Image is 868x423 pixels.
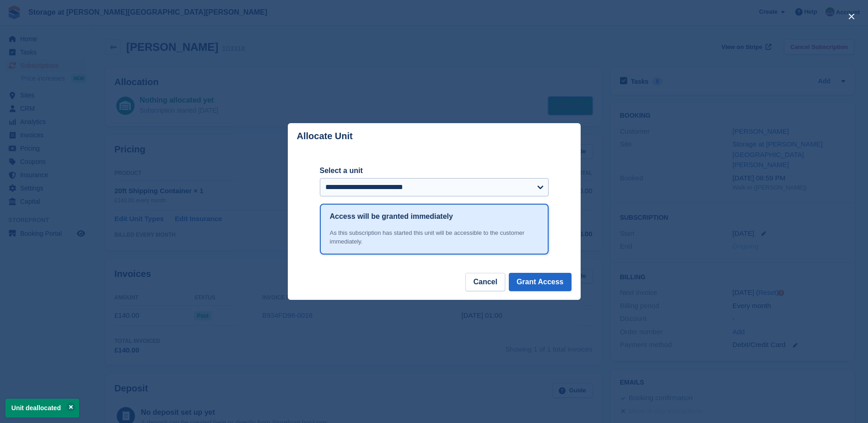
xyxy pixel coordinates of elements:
[5,399,79,418] p: Unit deallocated
[330,211,453,222] h1: Access will be granted immediately
[297,131,353,141] p: Allocate Unit
[320,165,549,176] label: Select a unit
[509,273,571,291] button: Grant Access
[330,228,539,246] div: As this subscription has started this unit will be accessible to the customer immediately.
[465,273,505,291] button: Cancel
[844,9,859,24] button: close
